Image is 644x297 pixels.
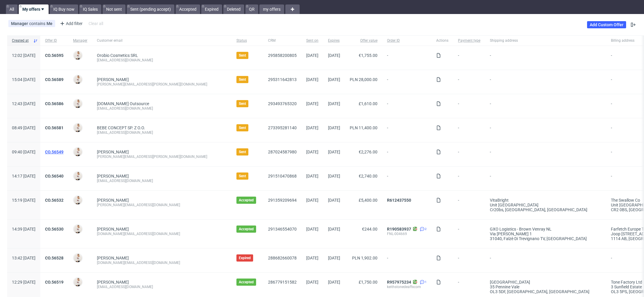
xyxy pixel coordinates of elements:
[239,77,246,82] span: Sent
[239,53,246,58] span: Sent
[268,38,297,43] span: CRM
[490,280,601,284] div: [GEOGRAPHIC_DATA]
[387,101,427,111] span: -
[359,101,377,106] span: £1,610.00
[97,38,227,43] span: Customer email
[328,150,340,154] span: [DATE]
[45,38,64,43] span: Offer ID
[362,227,377,231] span: €244.00
[127,4,174,14] a: Sent (pending accept)
[12,227,35,231] span: 14:39 [DATE]
[73,38,87,43] span: Manager
[306,101,318,106] span: [DATE]
[12,174,35,178] span: 14:17 [DATE]
[176,4,200,14] a: Accepted
[387,227,411,231] a: R190583937
[50,4,78,14] a: IQ Buy now
[268,174,297,178] a: 291510470868
[490,203,601,207] div: Unit [GEOGRAPHIC_DATA]
[97,260,227,265] div: [DOMAIN_NAME][EMAIL_ADDRESS][DOMAIN_NAME]
[490,53,601,63] span: -
[45,198,64,203] a: CO.56532
[306,38,318,43] span: Sent on
[458,101,480,111] span: -
[12,53,35,58] span: 12:02 [DATE]
[490,198,601,203] div: VitaBright
[74,225,82,233] img: Mari Fok
[12,77,35,82] span: 15:04 [DATE]
[425,227,427,231] span: 2
[45,53,64,58] a: CO.56595
[97,101,149,106] a: [DOMAIN_NAME] Outsource
[74,172,82,180] img: Mari Fok
[328,77,340,82] span: [DATE]
[458,280,480,294] span: -
[223,4,244,14] a: Deleted
[387,284,427,289] div: keithstonedeaffxcom
[490,38,601,43] span: Shipping address
[387,231,427,236] div: FNL-004669
[239,280,254,284] span: Accepted
[387,198,411,203] a: R612437550
[328,227,340,231] span: [DATE]
[79,4,101,14] a: IQ Sales
[587,21,626,28] a: Add Custom Offer
[306,150,318,154] span: [DATE]
[387,256,427,265] span: -
[458,256,480,265] span: -
[350,77,377,82] span: PLN 28,000.00
[45,280,64,284] a: CO.56519
[259,4,284,14] a: my offers
[74,99,82,108] img: Mari Fok
[97,256,129,260] a: [PERSON_NAME]
[97,150,129,154] a: [PERSON_NAME]
[458,198,480,212] span: -
[11,21,29,26] span: Manager
[306,198,318,203] span: [DATE]
[12,125,35,130] span: 08:49 [DATE]
[328,38,340,43] span: Expires
[387,150,427,159] span: -
[97,203,227,207] div: [PERSON_NAME][EMAIL_ADDRESS][DOMAIN_NAME]
[359,280,377,284] span: £1,750.00
[425,280,427,284] span: 1
[239,174,246,178] span: Sent
[490,77,601,87] span: -
[328,125,340,130] span: [DATE]
[6,4,18,14] a: All
[97,174,129,178] a: [PERSON_NAME]
[12,256,35,260] span: 13:42 [DATE]
[45,174,64,178] a: CO.56540
[239,150,246,154] span: Sent
[490,174,601,183] span: -
[458,150,480,159] span: -
[306,174,318,178] span: [DATE]
[419,227,427,231] a: 2
[239,227,254,231] span: Accepted
[12,38,31,43] span: Created at
[458,174,480,183] span: -
[490,125,601,135] span: -
[458,227,480,241] span: -
[458,53,480,63] span: -
[306,125,318,130] span: [DATE]
[268,125,297,130] a: 273395281140
[97,125,145,130] a: BEBE CONCEPT SP. Z O.O.
[103,4,126,14] a: Not sent
[359,198,377,203] span: £5,400.00
[268,280,297,284] a: 286779151582
[97,198,129,203] a: [PERSON_NAME]
[47,21,52,26] div: Me
[359,174,377,178] span: €2,740.00
[268,198,297,203] a: 291359209694
[490,207,601,212] div: cr20bs, [GEOGRAPHIC_DATA] , [GEOGRAPHIC_DATA]
[387,174,427,183] span: -
[45,77,64,82] a: CO.56589
[45,150,64,154] a: CO.56549
[387,125,427,135] span: -
[328,280,340,284] span: [DATE]
[458,77,480,87] span: -
[239,101,246,106] span: Sent
[350,38,377,43] span: Offer value
[74,51,82,60] img: Mari Fok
